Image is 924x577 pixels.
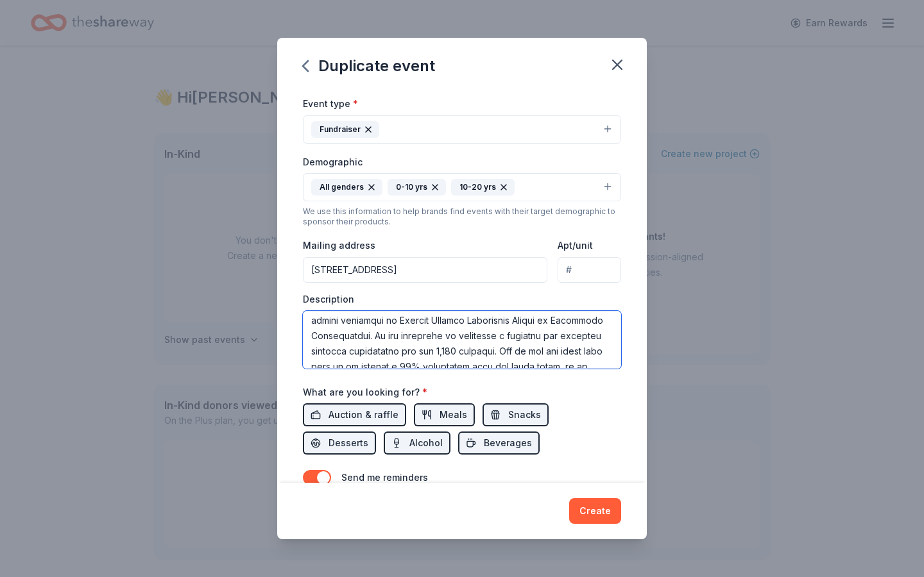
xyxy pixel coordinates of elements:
[508,407,541,422] span: Snacks
[409,435,443,451] span: Alcohol
[303,257,547,283] input: Enter a US address
[558,239,593,252] label: Apt/unit
[414,403,475,426] button: Meals
[484,435,532,451] span: Beverages
[303,403,406,426] button: Auction & raffle
[458,431,540,455] button: Beverages
[311,179,382,196] div: All genders
[303,293,354,306] label: Description
[329,407,398,422] span: Auction & raffle
[303,239,375,252] label: Mailing address
[303,386,427,399] label: What are you looking for?
[303,206,621,227] div: We use this information to help brands find events with their target demographic to sponsor their...
[303,311,621,369] textarea: L ipsu dolo sitame conse adi elit. Se doei te Incid Utlab, etd M al eni admini veniamqui no Exerc...
[440,407,467,422] span: Meals
[341,472,428,483] label: Send me reminders
[384,431,450,455] button: Alcohol
[303,56,435,76] div: Duplicate event
[329,435,368,451] span: Desserts
[388,179,446,196] div: 0-10 yrs
[569,498,621,524] button: Create
[303,115,621,144] button: Fundraiser
[303,97,358,110] label: Event type
[451,179,515,196] div: 10-20 yrs
[311,121,379,138] div: Fundraiser
[303,156,363,169] label: Demographic
[303,431,376,455] button: Desserts
[483,403,549,426] button: Snacks
[558,257,621,283] input: #
[303,173,621,201] button: All genders0-10 yrs10-20 yrs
